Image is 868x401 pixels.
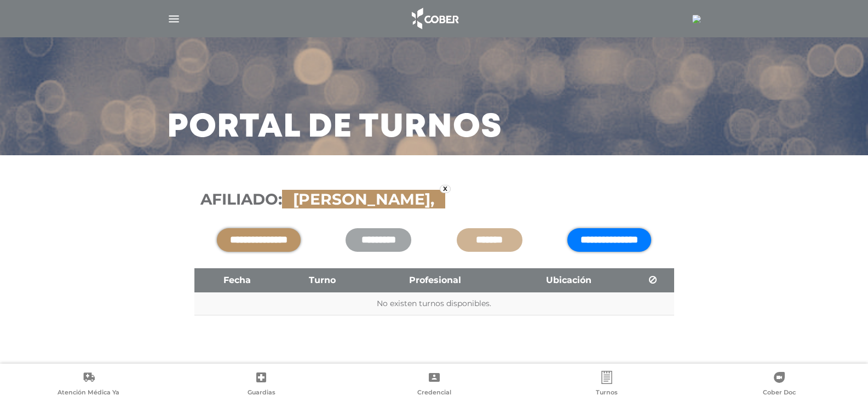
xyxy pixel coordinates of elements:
a: Guardias [175,371,347,399]
span: [PERSON_NAME], [288,190,440,208]
span: Cober Doc [763,388,796,398]
img: Cober_menu-lines-white.svg [167,12,181,26]
th: Fecha [194,268,280,292]
span: Turnos [596,388,618,398]
a: Credencial [348,371,520,399]
th: Profesional [365,268,506,292]
img: 18177 [692,15,701,24]
a: x [440,185,451,193]
a: Turnos [520,371,693,399]
th: Ubicación [506,268,633,292]
img: logo_cober_home-white.png [406,5,463,32]
span: Credencial [417,388,451,398]
th: Turno [280,268,365,292]
h3: Afiliado: [200,190,668,209]
a: Cober Doc [693,371,866,399]
span: Guardias [248,388,275,398]
td: No existen turnos disponibles. [194,292,674,315]
a: Atención Médica Ya [2,371,175,399]
h3: Portal de turnos [167,114,502,142]
span: Atención Médica Ya [58,388,119,398]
